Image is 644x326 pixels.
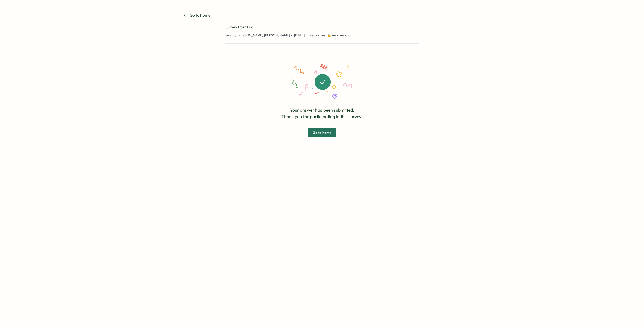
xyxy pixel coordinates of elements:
[308,128,336,137] button: Go to home
[225,33,305,38] span: Sent by: [PERSON_NAME].[PERSON_NAME] on [DATE]
[310,33,349,38] span: Responses: 🔒 Anonymous
[281,107,363,120] p: Your answer has been submitted. Thank you for participating in this survey!
[190,12,211,18] p: Go to home
[184,12,211,18] a: Go to home
[307,33,308,38] span: |
[225,24,419,30] div: Survey from Tillo
[313,128,331,137] span: Go to home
